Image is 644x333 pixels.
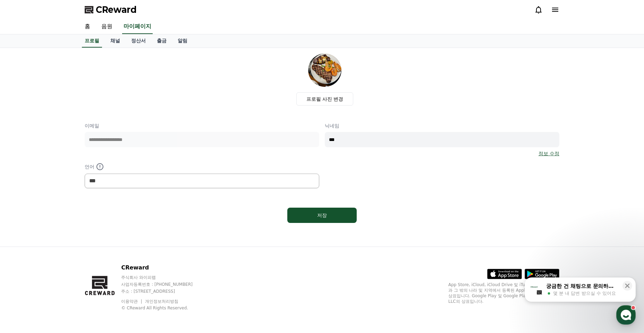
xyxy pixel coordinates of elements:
[96,19,118,34] a: 음원
[85,4,137,15] a: CReward
[301,212,343,219] div: 저장
[325,122,559,129] p: 닉네임
[151,34,172,48] a: 출금
[122,19,153,34] a: 마이페이지
[121,282,206,287] p: 사업자등록번호 : [PHONE_NUMBER]
[126,34,151,48] a: 정산서
[82,34,102,48] a: 프로필
[287,208,357,223] button: 저장
[105,34,126,48] a: 채널
[79,19,96,34] a: 홈
[296,92,354,106] label: 프로필 사진 변경
[448,282,559,304] p: App Store, iCloud, iCloud Drive 및 iTunes Store는 미국과 그 밖의 나라 및 지역에서 등록된 Apple Inc.의 서비스 상표입니다. Goo...
[121,264,206,272] p: CReward
[85,163,319,171] p: 언어
[96,4,137,15] span: CReward
[121,305,206,311] p: © CReward All Rights Reserved.
[308,53,341,87] img: profile_image
[539,150,559,157] a: 정보 수정
[121,289,206,294] p: 주소 : [STREET_ADDRESS]
[145,299,178,304] a: 개인정보처리방침
[172,34,193,48] a: 알림
[85,122,319,129] p: 이메일
[121,275,206,280] p: 주식회사 와이피랩
[121,299,143,304] a: 이용약관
